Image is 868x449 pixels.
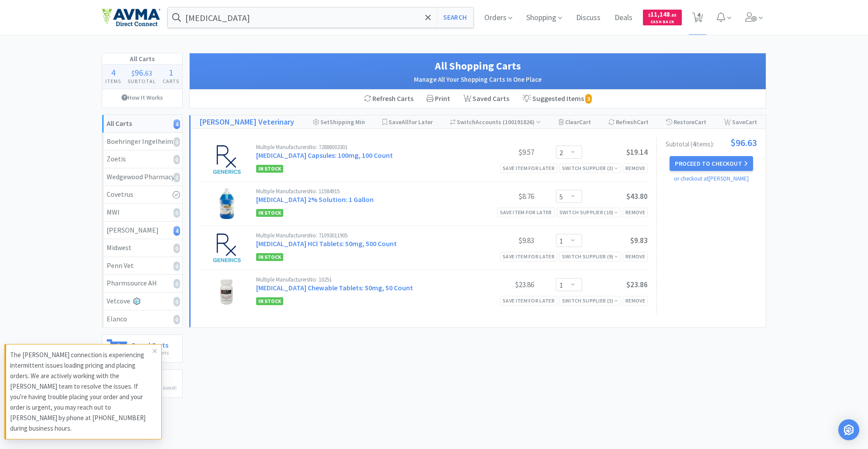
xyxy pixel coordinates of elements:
p: The [PERSON_NAME] connection is experiencing intermittent issues loading pricing and placing orde... [10,350,153,434]
i: 0 [174,173,180,182]
a: Elanco0 [102,310,182,328]
i: 0 [174,297,180,306]
div: Covetrus [107,189,178,200]
div: Pharmsource AH [107,278,178,289]
div: Save [724,115,757,129]
div: [PERSON_NAME] [107,225,178,236]
button: Search [437,7,473,28]
span: $9.83 [630,236,648,245]
span: $ [132,69,135,77]
img: 6fa536812a4a4b99bec4fee2dcf73ddd_518006.jpeg [212,144,242,175]
a: MWI0 [102,204,182,222]
h1: All Shopping Carts [198,58,757,74]
div: Wedgewood Pharmacy [107,171,178,183]
div: Multiple Manufacturers No: 10251 [256,277,469,282]
div: Subtotal ( 4 item s ): [666,138,757,147]
a: Boehringer Ingelheim0 [102,133,182,151]
i: 0 [174,137,180,147]
a: [MEDICAL_DATA] Capsules: 100mg, 100 Count [256,151,393,160]
a: [PERSON_NAME] Veterinary [199,116,294,129]
div: Switch Supplier ( 9 ) [562,252,618,261]
a: 4 [689,15,707,23]
span: . 85 [670,12,677,18]
span: Save for Later [389,118,433,126]
span: Cart [694,118,706,126]
a: Covetrus [102,186,182,204]
div: $23.86 [469,279,534,290]
a: or checkout at [PERSON_NAME] [674,175,749,182]
span: In Stock [256,253,283,261]
span: Cart [637,118,649,126]
div: Zoetis [107,153,178,165]
a: Saved Carts [457,90,516,108]
span: 96 [135,67,143,78]
span: Set [320,118,330,126]
i: 0 [174,279,180,289]
div: Penn Vet [107,260,178,271]
div: Accounts [450,115,542,129]
a: [MEDICAL_DATA] HCl Tablets: 50mg, 500 Count [256,239,397,248]
div: Save item for later [500,252,557,261]
div: $9.57 [469,147,534,157]
div: Save item for later [500,164,557,173]
div: $8.76 [469,191,534,202]
div: Multiple Manufacturers No: 11584915 [256,188,469,194]
span: 4 [111,67,115,78]
h4: Subtotal [125,77,160,85]
a: [MEDICAL_DATA] Chewable Tablets: 50mg, 50 Count [256,283,413,292]
h6: Saved Carts [132,339,169,348]
div: MWI [107,207,178,218]
span: $96.63 [730,138,757,147]
div: Boehringer Ingelheim [107,136,178,147]
div: Print [420,90,457,108]
a: Penn Vet0 [102,257,182,275]
div: Open Intercom Messenger [838,419,859,440]
span: $43.80 [626,191,648,201]
a: [MEDICAL_DATA] 2% Solution: 1 Gallon [256,195,374,204]
div: Elanco [107,313,178,325]
i: 0 [174,208,180,218]
div: Clear [559,115,591,129]
div: $9.83 [469,235,534,246]
h1: All Carts [102,53,182,65]
input: Search by item, sku, manufacturer, ingredient, size... [168,7,473,28]
span: $19.14 [626,147,648,157]
i: 4 [174,226,180,236]
div: Vetcove [107,296,178,307]
span: 11,148 [648,10,677,18]
div: Refresh [608,115,649,129]
img: aeda740e647747988f6e7575968cba90_173520.jpeg [212,188,242,219]
div: Shipping Min [313,115,365,129]
a: Wedgewood Pharmacy0 [102,168,182,186]
span: 63 [145,69,152,77]
button: Proceed to Checkout [670,156,753,171]
a: [PERSON_NAME]4 [102,222,182,240]
div: Midwest [107,242,178,254]
span: In Stock [256,209,283,217]
div: Multiple Manufacturers No: 72888003301 [256,144,469,150]
strong: All Carts [107,119,132,128]
a: Midwest0 [102,239,182,257]
img: e4e33dab9f054f5782a47901c742baa9_102.png [102,8,160,27]
div: Switch Supplier ( 10 ) [559,208,618,216]
span: Switch [457,118,476,126]
div: Multiple Manufacturers No: 71093011905 [256,233,469,238]
span: All [402,118,409,126]
div: Restore [666,115,706,129]
div: Remove [623,164,648,173]
span: $ [648,12,650,18]
div: Switch Supplier ( 3 ) [562,296,618,305]
a: Discuss [573,14,604,22]
a: Zoetis0 [102,150,182,168]
i: 0 [174,244,180,253]
span: ( 100191826 ) [501,118,541,126]
div: Remove [623,208,648,217]
h4: Carts [159,77,182,85]
a: Deals [611,14,636,22]
span: In Stock [256,297,283,305]
i: 3 [585,94,592,104]
div: Remove [623,252,648,261]
div: Remove [623,296,648,305]
span: Cash Back [648,20,677,25]
i: 4 [174,119,180,129]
